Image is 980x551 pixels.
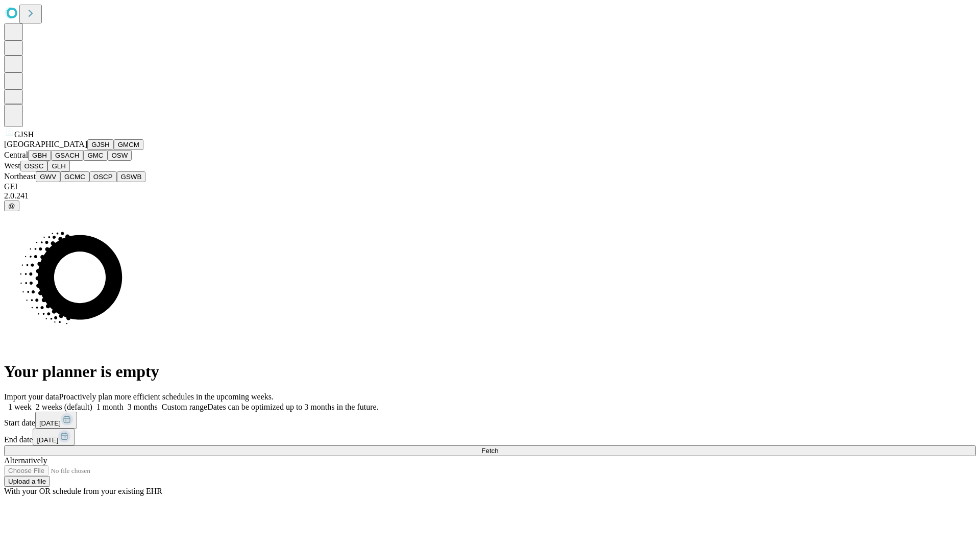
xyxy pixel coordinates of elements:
[39,419,61,427] span: [DATE]
[20,161,48,171] button: OSSC
[89,171,117,182] button: OSCP
[8,202,15,210] span: @
[4,182,976,191] div: GEI
[4,362,976,381] h1: Your planner is empty
[59,392,274,401] span: Proactively plan more efficient schedules in the upcoming weeks.
[4,191,976,201] div: 2.0.241
[36,403,92,411] span: 2 weeks (default)
[4,151,28,159] span: Central
[8,403,32,411] span: 1 week
[4,429,976,445] div: End date
[4,172,36,181] span: Northeast
[47,161,69,171] button: GLH
[207,403,378,411] span: Dates can be optimized up to 3 months in the future.
[114,139,143,150] button: GMCM
[4,456,47,465] span: Alternatively
[35,412,77,429] button: [DATE]
[4,140,87,148] span: [GEOGRAPHIC_DATA]
[4,412,976,429] div: Start date
[96,403,124,411] span: 1 month
[4,392,59,401] span: Import your data
[60,171,89,182] button: GCMC
[87,139,114,150] button: GJSH
[481,447,498,455] span: Fetch
[4,161,20,170] span: West
[36,171,60,182] button: GWV
[14,130,34,139] span: GJSH
[4,476,50,487] button: Upload a file
[83,150,107,161] button: GMC
[33,429,75,445] button: [DATE]
[162,403,207,411] span: Custom range
[37,436,58,444] span: [DATE]
[28,150,51,161] button: GBH
[117,171,146,182] button: GSWB
[128,403,158,411] span: 3 months
[51,150,83,161] button: GSACH
[4,201,19,211] button: @
[4,445,976,456] button: Fetch
[108,150,132,161] button: OSW
[4,487,162,495] span: With your OR schedule from your existing EHR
